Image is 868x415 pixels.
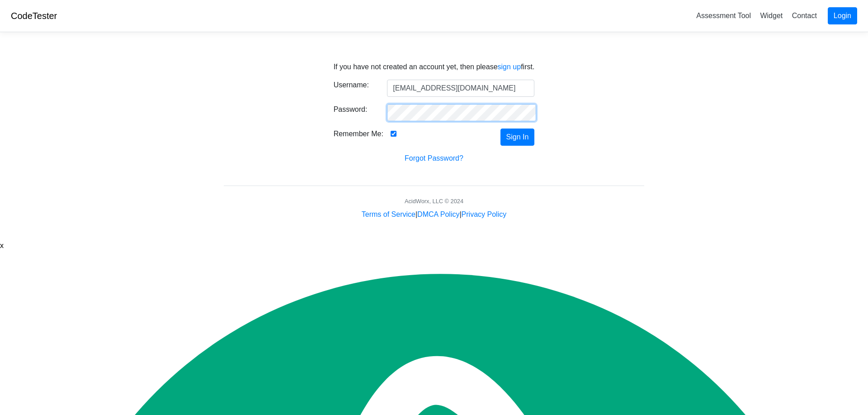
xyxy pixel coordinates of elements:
[498,63,521,71] a: sign up
[327,104,381,118] label: Password:
[334,62,535,72] p: If you have not created an account yet, then please first.
[405,154,463,162] a: Forgot Password?
[362,210,415,218] a: Terms of Service
[334,129,383,139] label: Remember Me:
[327,80,381,93] label: Username:
[828,7,857,24] a: Login
[387,80,534,97] input: Username
[756,8,786,23] a: Widget
[362,209,506,220] div: | |
[11,11,57,21] a: CodeTester
[405,197,463,205] div: AcidWorx, LLC © 2024
[788,8,821,23] a: Contact
[500,129,535,146] button: Sign In
[462,210,507,218] a: Privacy Policy
[417,210,459,218] a: DMCA Policy
[693,8,755,23] a: Assessment Tool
